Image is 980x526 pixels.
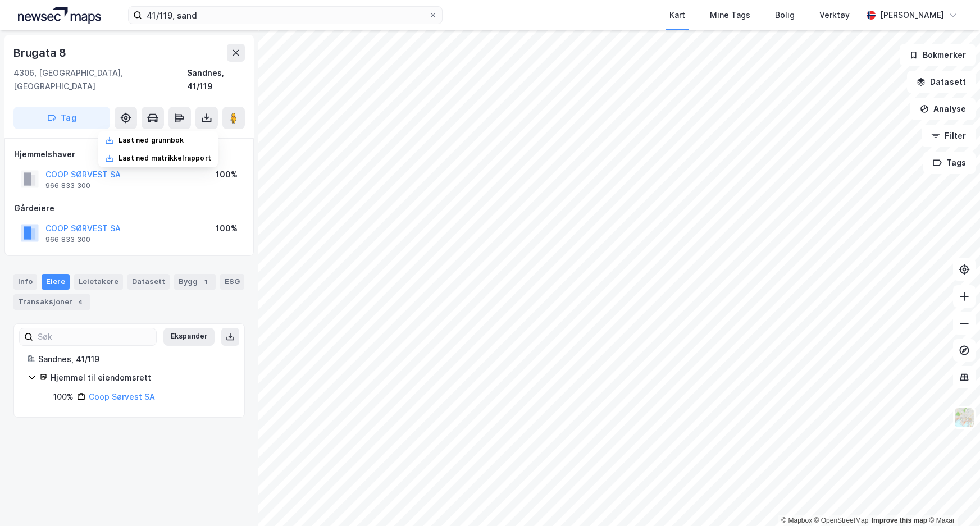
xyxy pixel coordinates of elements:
[872,516,927,524] a: Improve this map
[13,66,187,93] div: 4306, [GEOGRAPHIC_DATA], [GEOGRAPHIC_DATA]
[75,296,86,308] div: 4
[74,274,123,290] div: Leietakere
[907,71,976,93] button: Datasett
[163,328,215,346] button: Ekspander
[89,392,155,401] a: Coop Sørvest SA
[814,516,869,524] a: OpenStreetMap
[38,353,231,366] div: Sandnes, 41/119
[669,8,685,22] div: Kart
[923,152,976,174] button: Tags
[710,8,750,22] div: Mine Tags
[13,44,69,62] div: Brugata 8
[910,98,976,120] button: Analyse
[187,66,245,93] div: Sandnes, 41/119
[118,136,184,145] div: Last ned grunnbok
[216,222,238,235] div: 100%
[45,235,90,244] div: 966 833 300
[924,472,980,526] iframe: Chat Widget
[924,472,980,526] div: Kontrollprogram for chat
[127,274,170,290] div: Datasett
[14,148,244,161] div: Hjemmelshaver
[900,44,976,66] button: Bokmerker
[220,274,244,290] div: ESG
[142,7,429,24] input: Søk på adresse, matrikkel, gårdeiere, leietakere eller personer
[781,516,812,524] a: Mapbox
[880,8,944,22] div: [PERSON_NAME]
[45,181,90,190] div: 966 833 300
[174,274,216,290] div: Bygg
[13,274,37,290] div: Info
[118,154,211,163] div: Last ned matrikkelrapport
[53,390,74,404] div: 100%
[51,371,231,385] div: Hjemmel til eiendomsrett
[33,328,156,345] input: Søk
[819,8,850,22] div: Verktøy
[216,168,238,181] div: 100%
[13,107,110,129] button: Tag
[14,202,244,215] div: Gårdeiere
[42,274,70,290] div: Eiere
[200,276,211,287] div: 1
[18,7,101,24] img: logo.a4113a55bc3d86da70a041830d287a7e.svg
[954,407,975,428] img: Z
[13,294,90,310] div: Transaksjoner
[775,8,795,22] div: Bolig
[922,125,976,147] button: Filter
